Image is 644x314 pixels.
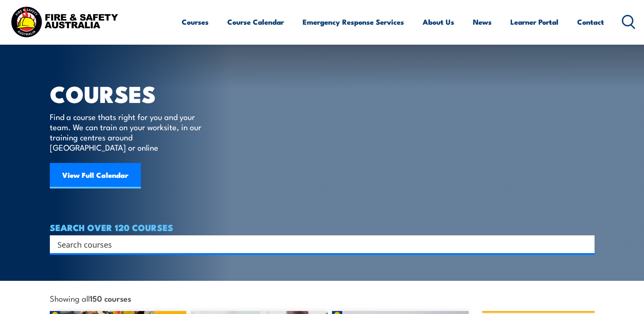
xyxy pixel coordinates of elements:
button: Search magnifier button [580,238,592,250]
a: About Us [423,11,454,33]
a: Emergency Response Services [303,11,404,33]
span: Showing all [50,294,131,303]
h1: COURSES [50,83,214,103]
h4: SEARCH OVER 120 COURSES [50,223,595,232]
p: Find a course thats right for you and your team. We can train on your worksite, in our training c... [50,111,205,152]
a: Contact [577,11,604,33]
a: Learner Portal [510,11,558,33]
input: Search input [57,238,576,251]
a: Courses [182,11,209,33]
a: Course Calendar [227,11,284,33]
a: News [473,11,492,33]
a: View Full Calendar [50,163,141,188]
strong: 150 courses [90,292,131,304]
form: Search form [59,238,578,250]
